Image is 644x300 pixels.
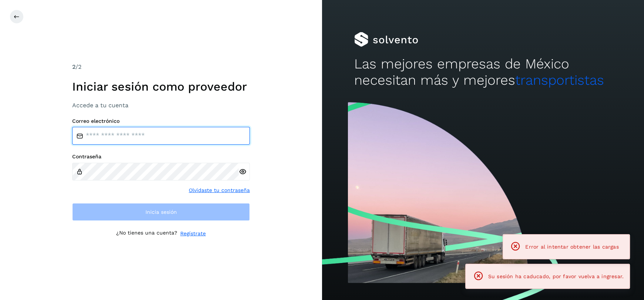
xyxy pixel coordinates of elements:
[72,63,76,70] span: 2
[180,230,206,237] a: Regístrate
[515,72,604,88] span: transportistas
[72,63,250,71] div: /2
[525,244,618,250] span: Error al intentar obtener las cargas
[145,209,177,215] span: Inicia sesión
[189,186,250,194] a: Olvidaste tu contraseña
[72,118,250,124] label: Correo electrónico
[488,273,624,279] span: Su sesión ha caducado, por favor vuelva a ingresar.
[72,154,250,160] label: Contraseña
[354,56,612,89] h2: Las mejores empresas de México necesitan más y mejores
[72,102,250,109] h3: Accede a tu cuenta
[72,203,250,221] button: Inicia sesión
[72,80,250,94] h1: Iniciar sesión como proveedor
[116,230,177,237] p: ¿No tienes una cuenta?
